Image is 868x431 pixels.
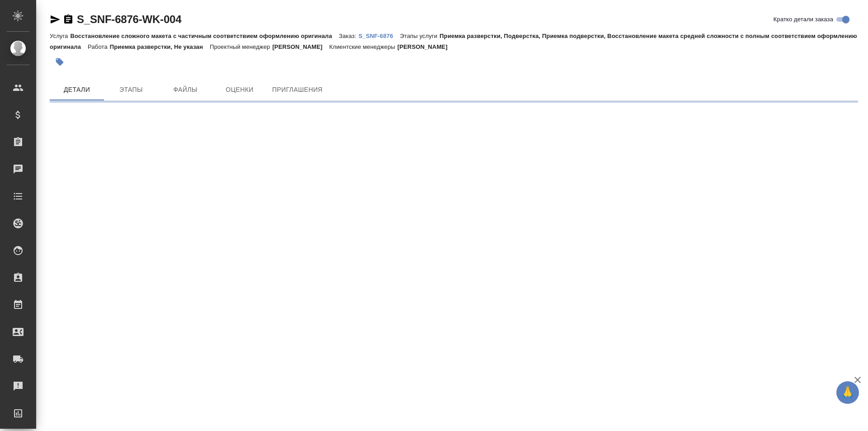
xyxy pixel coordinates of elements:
p: [PERSON_NAME] [397,43,454,50]
p: Этапы услуги [400,33,440,39]
p: Приемка разверстки, Подверстка, Приемка подверстки, Восстановление макета средней сложности с пол... [50,33,857,50]
a: S_SNF-6876 [359,32,400,39]
p: Восстановление сложного макета с частичным соответствием оформлению оригинала [70,33,339,39]
span: Приглашения [272,84,323,95]
p: Работа [88,43,110,50]
span: Детали [55,84,99,95]
button: 🙏 [836,381,859,404]
span: Файлы [164,84,207,95]
span: Кратко детали заказа [774,15,833,24]
button: Скопировать ссылку [63,14,74,25]
span: Оценки [218,84,261,95]
p: Проектный менеджер [210,43,272,50]
p: [PERSON_NAME] [272,43,329,50]
a: S_SNF-6876-WK-004 [77,13,181,25]
span: Этапы [109,84,153,95]
p: S_SNF-6876 [359,33,400,39]
button: Добавить тэг [50,52,70,72]
p: Приемка разверстки, Не указан [110,43,210,50]
button: Скопировать ссылку для ЯМессенджера [50,14,61,25]
span: 🙏 [840,383,855,402]
p: Заказ: [339,33,359,39]
p: Клиентские менеджеры [329,43,397,50]
p: Услуга [50,33,70,39]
